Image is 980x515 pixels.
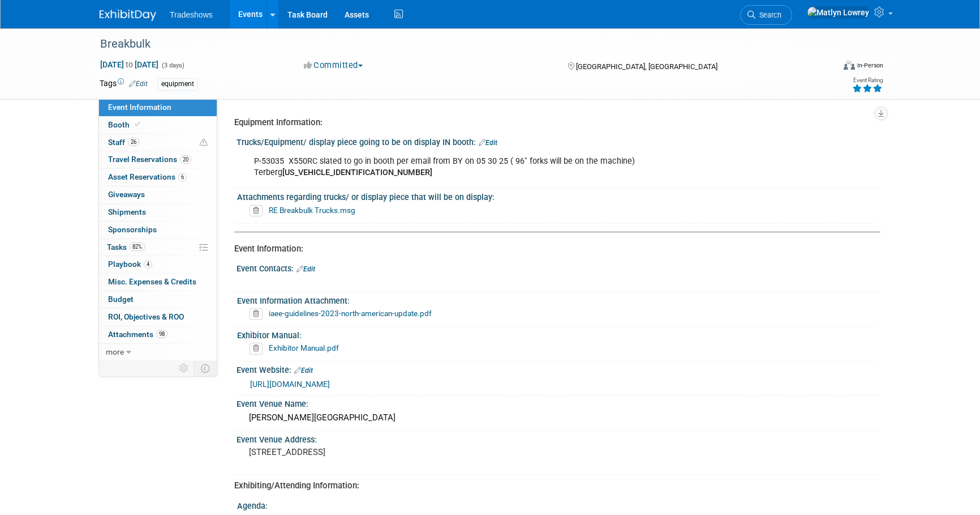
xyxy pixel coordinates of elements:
div: Equipment Information: [234,117,872,129]
span: to [124,60,135,69]
span: Travel Reservations [108,155,191,164]
td: Tags [100,78,148,91]
span: Event Information [108,103,171,112]
a: Exhibitor Manual.pdf [269,343,339,352]
div: equipment [158,78,197,90]
a: Sponsorships [99,222,217,239]
a: Edit [294,367,313,374]
a: Tasks82% [99,239,217,256]
span: Tasks [107,242,145,252]
span: more [106,347,124,356]
div: Attachments regarding trucks/ or display piece that will be on display: [237,189,875,203]
div: Breakbulk [96,34,816,54]
img: Matlyn Lowrey [807,6,870,19]
span: 6 [178,173,187,181]
span: (3 days) [161,62,184,69]
button: Committed [300,59,367,71]
div: Event Website: [237,361,880,376]
a: Edit [479,139,497,147]
span: [DATE] [DATE] [100,59,159,70]
span: Tradeshows [170,10,213,19]
span: Attachments [108,330,167,339]
a: Search [740,5,792,25]
a: Event Information [99,99,217,116]
a: Attachments98 [99,326,217,343]
a: Giveaways [99,186,217,203]
a: Misc. Expenses & Credits [99,274,217,291]
div: Event Venue Name: [237,395,880,410]
a: ROI, Objectives & ROO [99,309,217,326]
a: [URL][DOMAIN_NAME] [250,380,330,389]
div: [PERSON_NAME][GEOGRAPHIC_DATA] [245,409,872,427]
b: [US_VEHICLE_IDENTIFICATION_NUMBER] [282,168,432,177]
a: Budget [99,291,217,308]
span: Staff [108,138,139,147]
td: Toggle Event Tabs [194,361,217,376]
div: Event Information: [234,243,872,255]
a: more [99,344,217,361]
a: iaee-guidelines-2023-north-american-update.pdf [269,309,432,318]
span: ROI, Objectives & ROO [108,312,184,321]
span: 82% [130,242,145,251]
a: Playbook4 [99,256,217,273]
span: 4 [144,260,152,269]
div: Trucks/Equipment/ display piece going to be on display IN booth: [237,134,880,148]
div: Event Information Attachment: [237,292,875,307]
span: Shipments [108,207,146,216]
div: Agenda: [237,497,875,512]
div: Event Rating [852,78,883,83]
span: Misc. Expenses & Credits [108,277,196,286]
div: Event Contacts: [237,260,880,275]
div: Exhibiting/Attending Information: [234,480,872,492]
span: Playbook [108,259,152,269]
a: Booth [99,117,217,134]
span: 98 [156,330,167,338]
span: Search [755,11,781,19]
a: Delete attachment? [250,310,267,318]
span: Potential Scheduling Conflict -- at least one attendee is tagged in another overlapping event. [200,138,208,148]
td: Personalize Event Tab Strip [174,361,194,376]
span: Giveaways [108,190,145,199]
div: P-53035 X550RC slated to go in booth per email from BY on 05 30 25 ( 96" forks will be on the mac... [246,150,756,184]
a: Travel Reservations20 [99,151,217,168]
span: Booth [108,120,143,129]
span: [GEOGRAPHIC_DATA], [GEOGRAPHIC_DATA] [576,62,717,71]
span: 26 [128,138,139,146]
span: Sponsorships [108,225,157,234]
pre: [STREET_ADDRESS] [249,447,492,457]
a: Shipments [99,204,217,221]
span: Asset Reservations [108,172,187,181]
div: Event Format [767,59,883,76]
a: Delete attachment? [250,344,267,352]
span: 20 [180,155,191,164]
div: Event Venue Address: [237,431,880,445]
i: Booth reservation complete [135,121,140,127]
div: Exhibitor Manual: [237,327,875,341]
img: ExhibitDay [100,10,156,21]
a: Edit [129,80,148,88]
span: Budget [108,295,134,304]
a: Staff26 [99,134,217,151]
a: Delete attachment? [250,207,267,215]
div: In-Person [857,61,883,70]
a: RE Breakbulk Trucks.msg [269,206,355,215]
a: Edit [296,265,315,273]
img: Format-Inperson.png [844,61,855,70]
a: Asset Reservations6 [99,169,217,186]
